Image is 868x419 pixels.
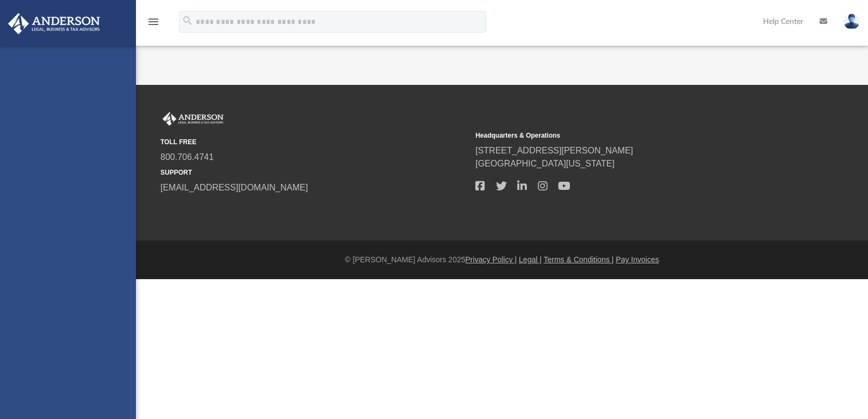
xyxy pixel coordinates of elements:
[475,131,783,140] small: Headquarters & Operations
[160,112,226,126] img: Anderson Advisors Platinum Portal
[544,255,614,264] a: Terms & Conditions |
[519,255,542,264] a: Legal |
[160,152,214,162] a: 800.706.4741
[5,13,103,34] img: Anderson Advisors Platinum Portal
[147,21,160,28] a: menu
[466,255,517,264] a: Privacy Policy |
[844,14,860,29] img: User Pic
[475,146,633,155] a: [STREET_ADDRESS][PERSON_NAME]
[160,137,468,147] small: TOLL FREE
[160,168,468,177] small: SUPPORT
[147,15,160,28] i: menu
[182,15,194,27] i: search
[136,254,868,266] div: © [PERSON_NAME] Advisors 2025
[160,183,308,192] a: [EMAIL_ADDRESS][DOMAIN_NAME]
[616,255,659,264] a: Pay Invoices
[475,159,615,168] a: [GEOGRAPHIC_DATA][US_STATE]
